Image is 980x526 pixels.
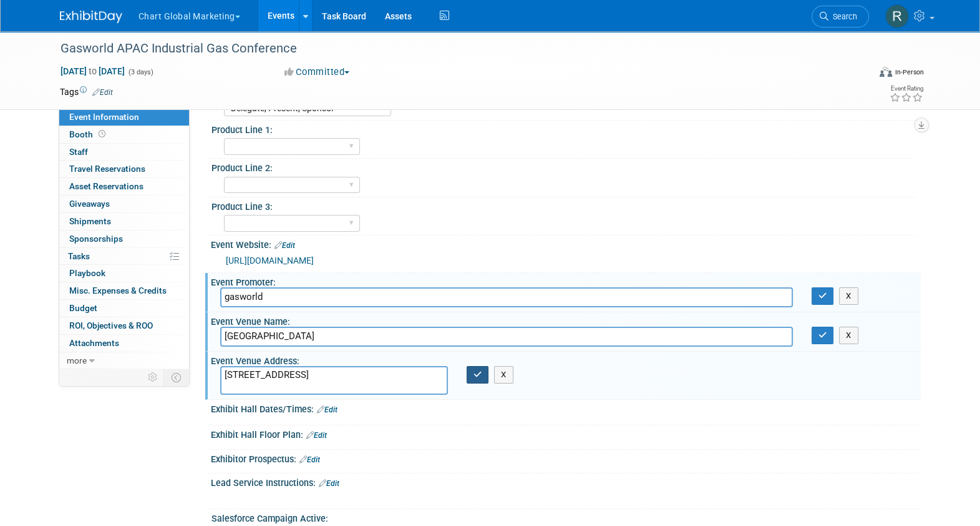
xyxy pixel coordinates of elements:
span: Staff [69,147,88,157]
a: Misc. Expenses & Credits [59,282,189,299]
a: Giveaways [59,196,189,212]
div: Product Line 2: [211,159,915,174]
span: Asset Reservations [69,181,143,191]
span: Playbook [69,268,105,278]
a: Edit [299,455,320,464]
a: Staff [59,144,189,161]
button: X [839,287,858,305]
span: Travel Reservations [69,164,145,174]
a: Search [812,6,869,27]
td: Tags [60,86,113,98]
a: Asset Reservations [59,178,189,195]
span: Budget [69,303,97,313]
span: Event Information [69,112,139,122]
div: Salesforce Campaign Active: [211,509,915,525]
a: Shipments [59,213,189,230]
div: Event Venue Address: [211,352,921,367]
div: Event Rating [889,86,923,92]
div: Exhibit Hall Floor Plan: [211,425,921,442]
div: Event Website: [211,236,921,252]
span: to [87,66,99,76]
div: Event Format [795,65,924,84]
span: Sponsorships [69,234,123,244]
div: Lead Service Instructions: [211,474,921,490]
a: Budget [59,300,189,317]
a: more [59,352,189,369]
span: [DATE] [DATE] [60,66,125,77]
a: Attachments [59,335,189,352]
td: Toggle Event Tabs [163,369,189,385]
a: Travel Reservations [59,161,189,177]
span: Search [828,12,857,21]
div: Product Line 3: [211,197,915,213]
a: Edit [92,88,113,97]
div: Event Promoter: [211,273,921,289]
span: Attachments [69,338,119,348]
img: Format-Inperson.png [880,67,892,77]
a: ROI, Objectives & ROO [59,317,189,334]
td: Personalize Event Tab Strip [142,369,164,385]
span: Booth [69,129,108,139]
span: Booth not reserved yet [96,129,108,139]
a: [URL][DOMAIN_NAME] [226,256,314,265]
div: In-Person [894,67,923,77]
button: X [839,327,858,344]
span: Tasks [68,251,90,261]
div: Exhibitor Prospectus: [211,450,921,466]
span: Misc. Expenses & Credits [69,285,167,295]
span: (3 days) [127,68,153,76]
a: Playbook [59,265,189,282]
span: Shipments [69,216,111,226]
a: Edit [274,241,295,250]
span: more [67,355,87,365]
a: Booth [59,126,189,143]
button: X [494,366,513,384]
a: Edit [306,431,327,440]
a: Sponsorships [59,231,189,247]
span: ROI, Objectives & ROO [69,320,153,330]
div: Gasworld APAC Industrial Gas Conference [56,37,850,60]
div: Event Venue Name: [211,312,921,328]
img: Rachita Gogoi [885,4,909,28]
button: Committed [280,66,354,79]
img: ExhibitDay [60,11,122,23]
a: Tasks [59,248,189,265]
div: Product Line 1: [211,121,915,136]
a: Edit [319,479,339,488]
span: Giveaways [69,199,110,209]
a: Event Information [59,109,189,126]
a: Edit [317,405,337,414]
div: Exhibit Hall Dates/Times: [211,400,921,416]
